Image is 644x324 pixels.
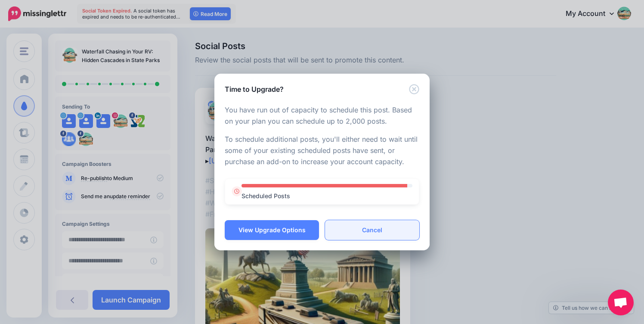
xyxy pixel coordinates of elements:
[409,84,419,95] button: Close
[325,220,419,240] a: Cancel
[225,84,284,94] h5: Time to Upgrade?
[241,191,412,201] p: Scheduled Posts
[225,220,319,240] button: View Upgrade Options
[225,105,419,127] p: You have run out of capacity to schedule this post. Based on your plan you can schedule up to 2,0...
[225,134,419,168] p: To schedule additional posts, you'll either need to wait until some of your existing scheduled po...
